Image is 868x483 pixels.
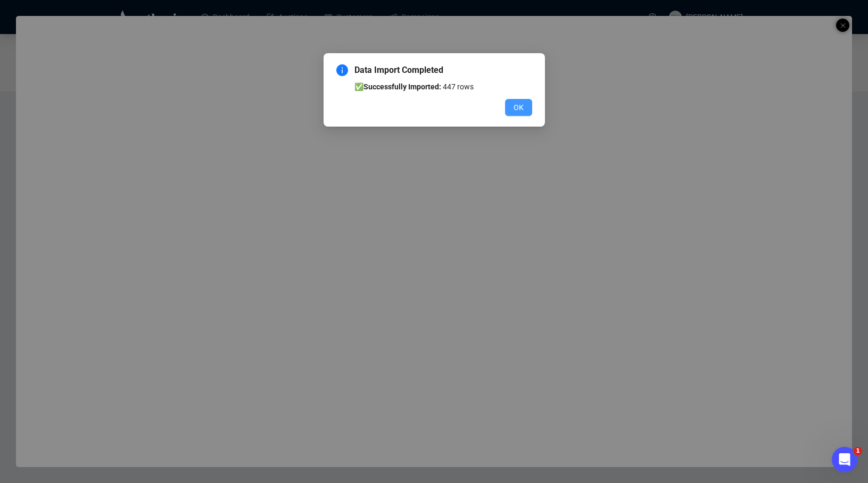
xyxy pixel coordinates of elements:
[363,82,441,91] b: Successfully Imported:
[854,447,862,455] span: 1
[354,64,532,77] span: Data Import Completed
[832,447,857,472] iframe: Intercom live chat
[505,99,532,116] button: OK
[354,81,532,93] li: ✅ 447 rows
[336,64,348,76] span: info-circle
[514,102,524,113] span: OK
